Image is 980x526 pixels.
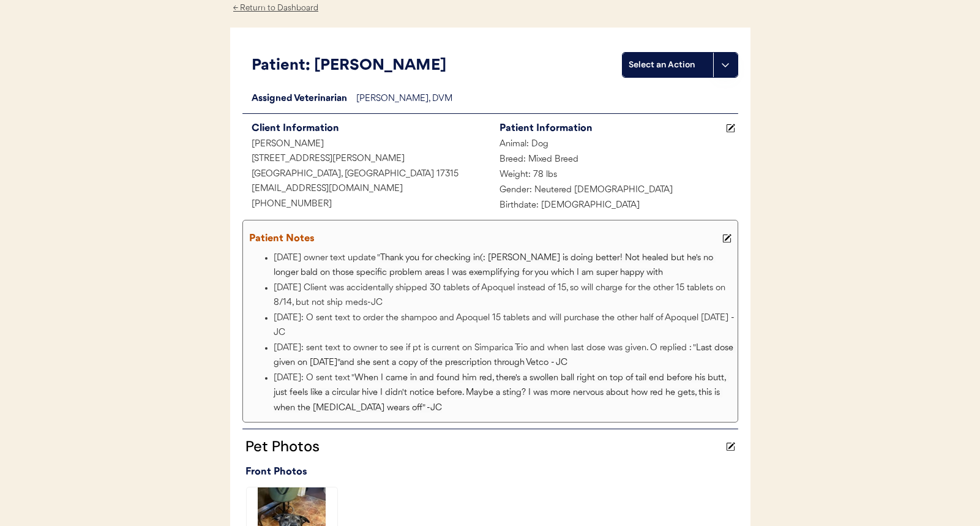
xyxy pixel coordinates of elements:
div: [PHONE_NUMBER] [242,197,490,212]
li: [DATE]: O sent text to order the shampoo and Apoquel 15 tablets and will purchase the other half ... [274,311,735,341]
div: Client Information [252,120,490,137]
div: Patient Information [499,120,723,137]
div: Birthdate: [DEMOGRAPHIC_DATA] [490,198,738,214]
div: [PERSON_NAME], DVM [356,92,738,107]
div: Gender: Neutered [DEMOGRAPHIC_DATA] [490,183,738,198]
div: [GEOGRAPHIC_DATA], [GEOGRAPHIC_DATA] 17315 [242,167,490,182]
span: Thank you for checking in(: [PERSON_NAME] is doing better! Not healed but he's no longer bald on ... [274,254,716,278]
li: [DATE] Client was accidentally shipped 30 tablets of Apoquel instead of 15, so will charge for th... [274,281,735,311]
div: Select an Action [629,59,707,71]
li: [DATE]: O sent text " [274,371,735,416]
div: Assigned Veterinarian [242,92,356,107]
span: When I came in and found him red, there's a swollen ball right on top of tail end before his butt... [274,374,729,413]
div: [STREET_ADDRESS][PERSON_NAME] [242,152,490,167]
div: ← Return to Dashboard [230,1,322,15]
div: Pet Photos [242,435,723,457]
div: Front Photos [245,464,738,481]
div: Patient Notes [249,230,719,247]
div: Weight: 78 lbs [490,168,738,183]
div: Breed: Mixed Breed [490,152,738,168]
div: [PERSON_NAME] [242,137,490,152]
li: [DATE]: sent text to owner to see if pt is current on Simparica Trio and when last dose was given... [274,341,735,371]
div: Patient: [PERSON_NAME] [252,54,622,78]
div: [EMAIL_ADDRESS][DOMAIN_NAME] [242,182,490,197]
li: [DATE] owner text update " [274,251,735,281]
div: Animal: Dog [490,137,738,152]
